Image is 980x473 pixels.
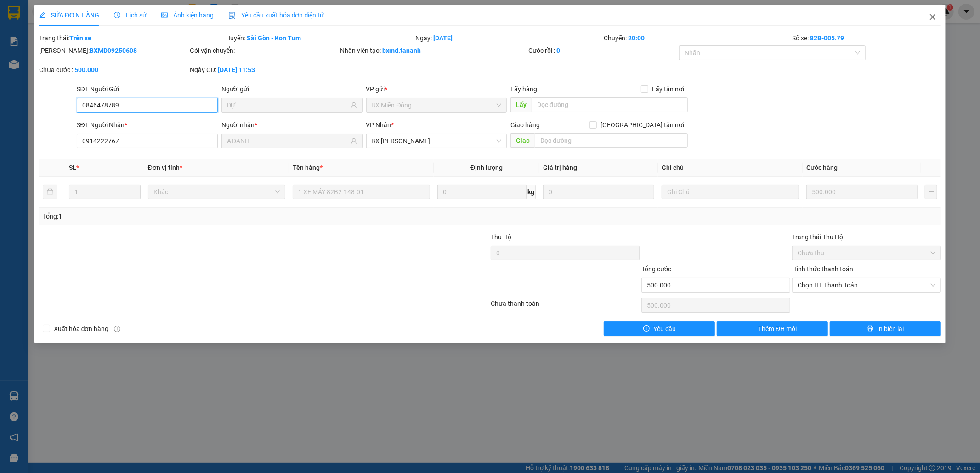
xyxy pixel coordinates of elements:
div: VP [GEOGRAPHIC_DATA] [89,8,183,30]
span: user [351,138,357,144]
div: 0764625682 [89,30,183,43]
input: Tên người nhận [227,136,349,146]
b: [DATE] [434,34,453,42]
input: Tên người gửi [227,100,349,110]
div: Tổng: 1 [43,211,378,221]
div: Chuyến: [603,33,791,43]
span: CC : [87,51,100,60]
span: Nhận: [89,9,110,18]
div: Người nhận [221,120,363,130]
div: Chưa thanh toán [490,298,641,315]
span: close [929,13,936,21]
label: Hình thức thanh toán [792,265,853,273]
span: Xuất hóa đơn hàng [50,324,113,334]
span: [GEOGRAPHIC_DATA] tận nơi [597,120,688,130]
b: [DATE] 11:53 [218,66,255,73]
b: Sài Gòn - Kon Tum [247,34,301,42]
div: Tuyến: [227,33,415,43]
span: Ảnh kiện hàng [161,11,214,19]
span: Định lượng [470,164,503,171]
span: Yêu cầu xuất hóa đơn điện tử [228,11,324,19]
div: Trạng thái Thu Hộ [792,232,941,242]
span: Cước hàng [806,164,838,171]
button: exclamation-circleYêu cầu [604,321,715,336]
span: Đơn vị tính [148,164,182,171]
div: [PERSON_NAME]: [39,45,188,56]
input: VD: Bàn, Ghế [293,185,430,199]
span: Thu Hộ [491,233,511,241]
div: SĐT Người Nhận [77,120,218,130]
div: Người gửi [221,84,363,94]
span: edit [39,12,45,18]
span: Giao [510,133,535,148]
span: printer [867,325,873,332]
span: kg [527,185,536,199]
span: Thêm ĐH mới [758,324,797,334]
b: 20:00 [628,34,645,42]
b: 0 [556,47,560,54]
input: 0 [806,185,918,199]
div: SĐT Người Gửi [77,84,218,94]
span: In biên lai [877,324,904,334]
span: SỬA ĐƠN HÀNG [39,11,99,19]
span: Lấy hàng [510,85,537,93]
div: Ngày GD: [190,65,339,75]
span: Tên hàng [293,164,323,171]
b: Trên xe [69,34,91,42]
span: VP Nhận [366,121,391,129]
div: Tên hàng: 2 CAN + 1T ( : 3 ) [8,67,183,78]
div: BX [PERSON_NAME] [8,8,82,30]
div: 0777310884 [8,30,82,43]
div: Số xe: [791,33,942,43]
b: 82B-005.79 [810,34,844,42]
span: BX Miền Đông [372,98,502,112]
div: Nhân viên tạo: [340,45,527,56]
th: Ghi chú [658,159,803,177]
button: plus [925,185,937,199]
button: plusThêm ĐH mới [717,321,828,336]
span: Tổng cước [641,265,671,273]
div: Cước rồi : [528,45,677,56]
input: 0 [543,185,654,199]
span: info-circle [114,326,120,332]
button: printerIn biên lai [830,321,941,336]
span: plus [748,325,754,332]
span: user [351,102,357,108]
span: Khác [153,185,280,199]
span: Giá trị hàng [543,164,577,171]
button: delete [43,185,57,199]
div: Ngày: [415,33,603,43]
span: Chọn HT Thanh Toán [798,278,935,292]
b: bxmd.tananh [383,47,421,54]
span: Lấy [510,97,532,112]
span: Giao hàng [510,121,540,129]
b: BXMD09250608 [90,47,137,54]
span: Gửi: [8,9,22,18]
div: Chưa cước : [39,65,188,75]
input: Dọc đường [535,133,688,148]
div: Gói vận chuyển: [190,45,339,56]
span: exclamation-circle [643,325,650,332]
span: SL [69,164,76,171]
span: clock-circle [114,12,120,18]
span: SL [117,66,129,79]
input: Ghi Chú [662,185,799,199]
img: icon [228,12,236,19]
b: 500.000 [74,66,98,73]
button: Close [920,5,946,30]
div: VP gửi [366,84,507,94]
span: Yêu cầu [653,324,676,334]
span: Lấy tận nơi [648,84,688,94]
span: picture [161,12,168,18]
div: 120.000 [87,48,184,61]
span: BX Phạm Văn Đồng [372,134,502,148]
span: Chưa thu [798,246,935,260]
div: Trạng thái: [38,33,227,43]
span: Lịch sử [114,11,147,19]
input: Dọc đường [532,97,688,112]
